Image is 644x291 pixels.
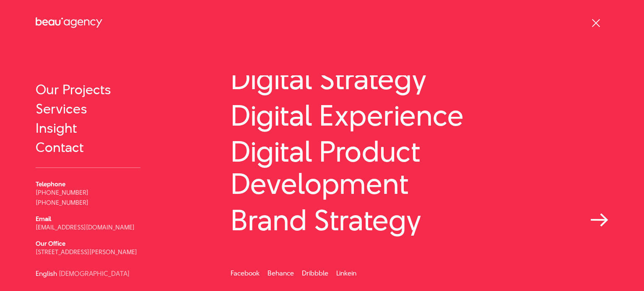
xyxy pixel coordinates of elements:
[336,268,356,278] a: Linkein
[36,121,140,136] a: Insight
[59,270,130,277] a: [DEMOGRAPHIC_DATA]
[36,101,140,116] a: Services
[36,180,65,188] b: Telephone
[36,223,135,232] a: [EMAIL_ADDRESS][DOMAIN_NAME]
[36,198,88,207] a: [PHONE_NUMBER]
[36,140,140,155] a: Contact
[36,247,140,256] p: [STREET_ADDRESS][PERSON_NAME]
[231,63,608,95] a: Digital Strategy
[36,82,140,97] a: Our Projects
[231,268,260,278] a: Facebook
[267,268,294,278] a: Behance
[302,268,328,278] a: Dribbble
[36,63,140,78] a: About
[36,214,51,223] b: Email
[231,99,608,131] a: Digital Experience
[231,204,608,236] a: Brand Strategy
[231,135,608,200] a: Digital Product Development
[36,270,57,277] a: English
[36,188,88,197] a: [PHONE_NUMBER]
[36,239,65,248] b: Our Office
